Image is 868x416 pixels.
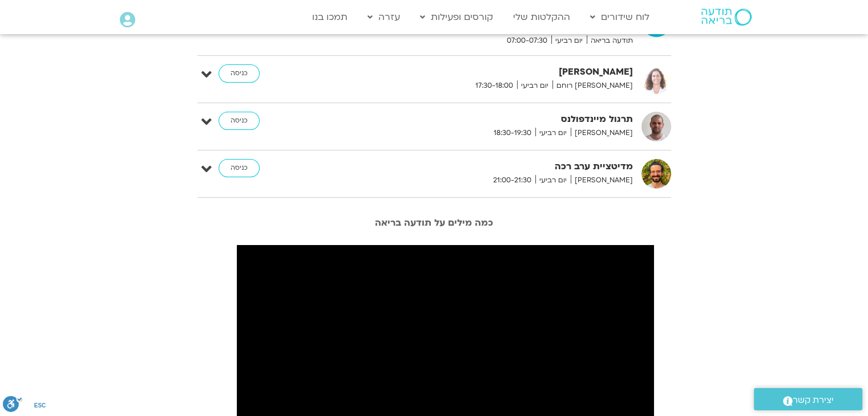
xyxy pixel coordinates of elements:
[353,112,633,127] strong: תרגול מיינדפולנס
[793,393,834,408] span: יצירת קשר
[471,80,517,92] span: 17:30-18:00
[503,35,551,47] span: 07:00-07:30
[219,64,260,83] a: כניסה
[535,174,571,186] span: יום רביעי
[414,6,499,28] a: קורסים ופעילות
[219,112,260,130] a: כניסה
[552,80,633,92] span: [PERSON_NAME] רוחם
[490,127,535,139] span: 18:30-19:30
[517,80,552,92] span: יום רביעי
[551,35,587,47] span: יום רביעי
[535,127,571,139] span: יום רביעי
[584,6,655,28] a: לוח שידורים
[587,35,633,47] span: תודעה בריאה
[754,388,862,410] a: יצירת קשר
[353,64,633,80] strong: [PERSON_NAME]
[362,6,406,28] a: עזרה
[571,174,633,186] span: [PERSON_NAME]
[219,159,260,177] a: כניסה
[571,127,633,139] span: [PERSON_NAME]
[507,6,576,28] a: ההקלטות שלי
[701,9,752,26] img: תודעה בריאה
[489,174,535,186] span: 21:00-21:30
[306,6,353,28] a: תמכו בנו
[115,218,754,228] h2: כמה מילים על תודעה בריאה
[353,159,633,174] strong: מדיטציית ערב רכה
